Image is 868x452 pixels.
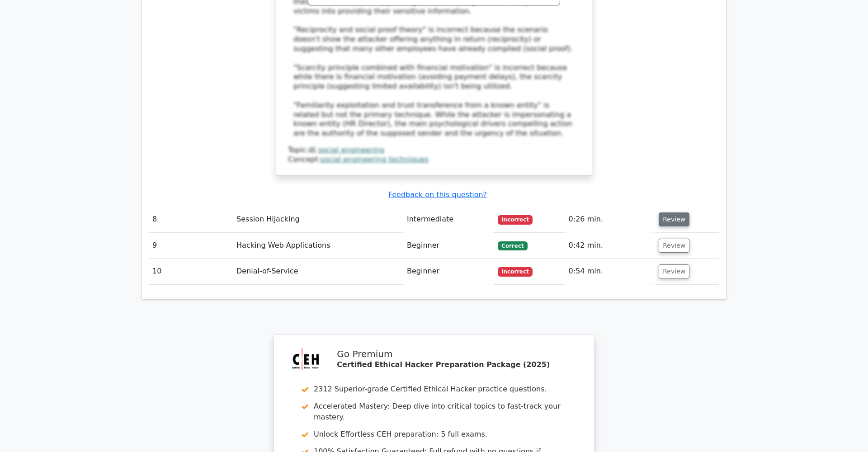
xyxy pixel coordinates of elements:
td: Beginner [403,233,494,259]
td: Hacking Web Applications [233,233,403,259]
button: Review [659,264,689,278]
td: Intermediate [403,207,494,232]
td: 9 [149,233,233,259]
td: Beginner [403,259,494,284]
span: Correct [498,241,527,250]
a: social engineering techniques [321,155,429,164]
td: Denial-of-Service [233,259,403,284]
td: 0:54 min. [565,259,656,284]
td: 0:42 min. [565,233,656,259]
td: Session Hijacking [233,207,403,232]
a: social engineering [318,146,384,154]
td: 0:26 min. [565,207,656,232]
button: Review [659,239,689,253]
div: Concept: [288,155,580,165]
div: Topic: [288,146,580,155]
span: Incorrect [498,215,533,224]
button: Review [659,212,689,226]
a: Feedback on this question? [388,190,487,199]
td: 8 [149,207,233,232]
span: Incorrect [498,267,533,276]
td: 10 [149,259,233,284]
